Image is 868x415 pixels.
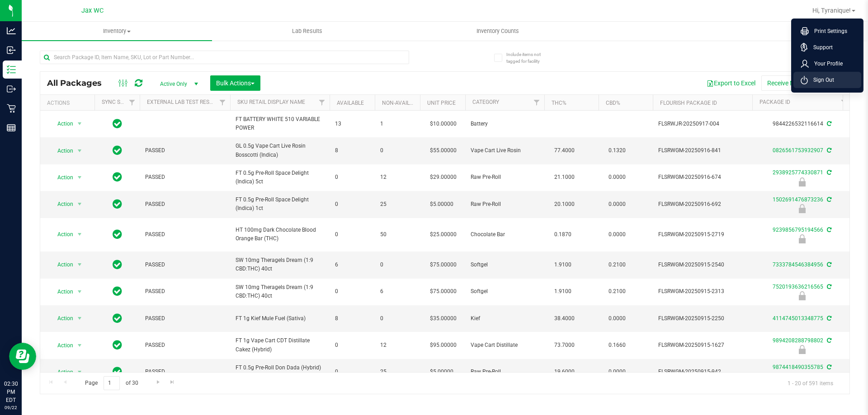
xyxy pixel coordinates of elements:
a: Flourish Package ID [660,100,717,106]
div: Newly Received [751,345,853,354]
a: Sync Status [102,99,137,105]
span: 19.6000 [550,365,579,378]
inline-svg: Analytics [7,26,16,35]
span: 1.9100 [550,285,576,298]
span: In Sync [113,171,122,183]
a: Go to the last page [166,376,179,388]
span: In Sync [113,365,122,378]
div: 9844226532116614 [751,120,853,128]
span: Sync from Compliance System [826,337,831,344]
span: Battery [471,120,539,128]
a: Inventory Counts [402,22,593,41]
span: 1 [380,120,415,128]
span: Chocolate Bar [471,230,539,239]
span: In Sync [113,285,122,298]
a: 0826561753932907 [773,147,823,154]
span: Sync from Compliance System [826,196,831,203]
span: FT 0.5g Pre-Roll Space Delight (Indica) 5ct [236,169,324,186]
span: FLSRWGM-20250915-2313 [658,287,747,296]
span: FLSRWGM-20250916-692 [658,200,747,209]
span: PASSED [145,368,225,376]
span: Vape Cart Distillate [471,341,539,350]
a: 1502691476873236 [773,196,823,203]
span: 0.2100 [604,285,630,298]
a: Filter [215,95,230,110]
span: 0 [335,341,369,350]
span: 25 [380,200,415,209]
span: 0.1320 [604,144,630,157]
a: 9874418490355785 [773,364,823,370]
span: Sync from Compliance System [826,121,831,127]
span: FT 0.5g Pre-Roll Don Dada (Hybrid) 1ct [236,364,324,381]
a: Category [472,99,499,105]
span: FT 1g Kief Mule Fuel (Sativa) [236,314,324,323]
div: Launch Hold [751,204,853,213]
a: Go to the next page [151,376,165,388]
li: Sign Out [793,72,861,88]
span: Print Settings [809,27,847,36]
input: Search Package ID, Item Name, SKU, Lot or Part Number... [40,51,409,64]
span: 0.1660 [604,339,630,352]
span: FLSRWGM-20250916-841 [658,146,747,155]
span: Action [49,366,74,378]
span: $55.00000 [425,144,461,157]
span: select [74,258,85,271]
span: PASSED [145,314,225,323]
span: 0.0000 [604,228,630,241]
span: FLSRWGM-20250915-2719 [658,230,747,239]
span: Action [49,171,74,184]
div: Newly Received [751,291,853,300]
span: $29.00000 [425,171,461,184]
span: select [74,171,85,184]
span: 0 [335,230,369,239]
span: Bulk Actions [216,79,255,87]
span: Support [808,43,833,52]
span: 0.2100 [604,258,630,271]
span: SW 10mg Theragels Dream (1:9 CBD:THC) 40ct [236,283,324,300]
a: Filter [837,95,852,110]
span: Softgel [471,261,539,269]
span: PASSED [145,261,225,269]
a: Non-Available [382,100,422,106]
a: THC% [552,100,566,106]
button: Bulk Actions [210,75,260,91]
span: FT 1g Vape Cart CDT Distillate Cakez (Hybrid) [236,336,324,354]
span: Raw Pre-Roll [471,173,539,182]
span: Action [49,228,74,241]
span: All Packages [47,78,111,88]
span: FLSRWGM-20250915-942 [658,368,747,376]
a: Sku Retail Display Name [237,99,305,105]
span: 73.7000 [550,339,579,352]
a: 7520193636216565 [773,284,823,290]
a: Inventory [22,22,212,41]
span: SW 10mg Theragels Dream (1:9 CBD:THC) 40ct [236,256,324,273]
span: 0 [380,146,415,155]
span: FLSRWGM-20250916-674 [658,173,747,182]
span: 0 [335,173,369,182]
span: Sync from Compliance System [826,227,831,233]
span: 50 [380,230,415,239]
span: select [74,198,85,210]
span: select [74,285,85,298]
span: In Sync [113,117,122,130]
span: Kief [471,314,539,323]
div: Launch Hold [751,177,853,187]
span: 0.1870 [550,228,576,241]
inline-svg: Inbound [7,46,16,55]
span: In Sync [113,312,122,325]
span: $95.00000 [425,339,461,352]
span: In Sync [113,339,122,351]
span: 0 [335,200,369,209]
span: FLSRWJR-20250917-004 [658,120,747,128]
button: Receive Non-Cannabis [761,75,836,91]
a: Filter [125,95,140,110]
span: Action [49,312,74,325]
span: 0 [380,261,415,269]
span: Raw Pre-Roll [471,368,539,376]
p: 09/22 [4,404,18,411]
span: 0.0000 [604,198,630,211]
span: PASSED [145,230,225,239]
button: Export to Excel [701,75,761,91]
span: Sync from Compliance System [826,169,831,176]
span: $75.00000 [425,285,461,298]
